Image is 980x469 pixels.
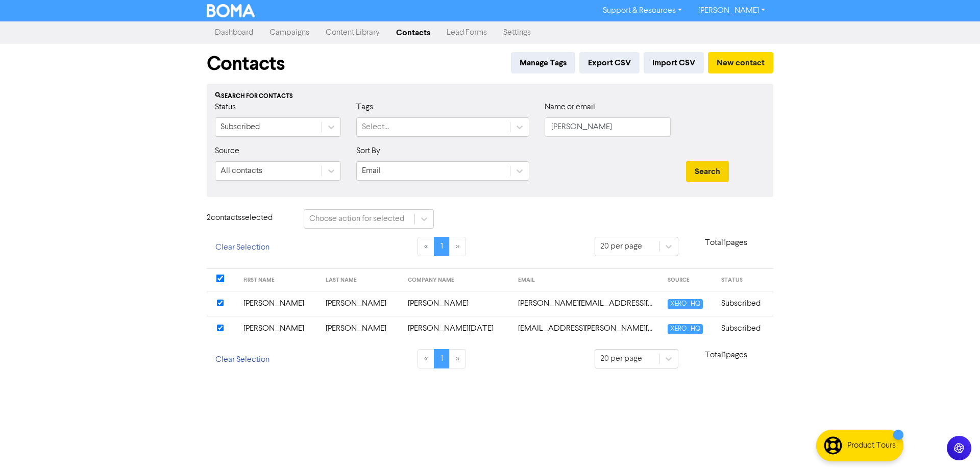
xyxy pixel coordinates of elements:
div: Subscribed [220,121,260,133]
td: Subscribed [715,291,773,316]
label: Source [215,145,239,157]
iframe: Chat Widget [929,420,980,469]
p: Total 1 pages [678,349,773,361]
label: Tags [356,101,373,113]
div: Choose action for selected [309,213,404,225]
button: Clear Selection [207,237,278,258]
td: [PERSON_NAME] [402,291,512,316]
button: Manage Tags [511,52,575,73]
h1: Contacts [207,52,285,76]
a: Page 1 is your current page [434,349,450,368]
span: XERO_HQ [668,299,703,309]
th: STATUS [715,269,773,291]
button: Search [686,161,729,182]
td: [PERSON_NAME] [320,316,402,341]
th: SOURCE [661,269,715,291]
a: Contacts [388,22,438,43]
a: Support & Resources [595,3,690,19]
label: Sort By [356,145,380,157]
label: Name or email [545,101,595,113]
h6: 2 contact s selected [207,213,288,223]
td: [PERSON_NAME] [237,291,320,316]
td: burrowes@bigpond.net.au [512,291,661,316]
div: Search for contacts [215,92,765,101]
button: Import CSV [644,52,704,73]
a: Page 1 is your current page [434,237,450,256]
div: 20 per page [600,240,642,253]
p: Total 1 pages [678,237,773,249]
a: Lead Forms [438,22,495,43]
div: All contacts [220,165,262,177]
td: [PERSON_NAME] [237,316,320,341]
div: Select... [362,121,389,133]
td: mark@burrowes.net.au [512,316,661,341]
th: EMAIL [512,269,661,291]
span: XERO_HQ [668,324,703,334]
a: Campaigns [261,22,317,43]
td: Subscribed [715,316,773,341]
a: Content Library [317,22,388,43]
th: LAST NAME [320,269,402,291]
div: Email [362,165,381,177]
button: Clear Selection [207,349,278,371]
label: Status [215,101,236,113]
td: [PERSON_NAME][DATE] [402,316,512,341]
td: [PERSON_NAME] [320,291,402,316]
th: COMPANY NAME [402,269,512,291]
button: New contact [708,52,773,73]
button: Export CSV [579,52,640,73]
a: Settings [495,22,539,43]
a: Dashboard [207,22,261,43]
a: [PERSON_NAME] [690,3,773,19]
div: 20 per page [600,353,642,365]
th: FIRST NAME [237,269,320,291]
img: BOMA Logo [207,4,255,17]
